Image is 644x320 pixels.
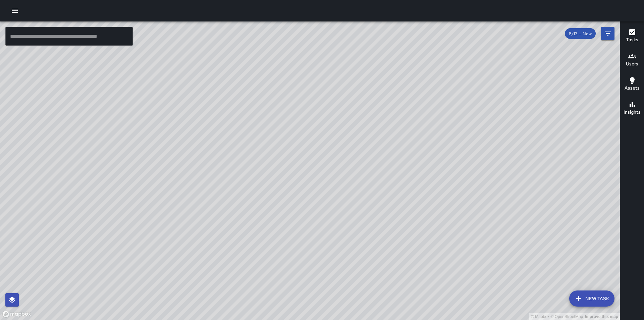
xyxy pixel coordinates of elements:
button: New Task [569,290,614,307]
h6: Tasks [626,36,638,44]
h6: Assets [625,85,640,92]
span: 8/13 — Now [565,31,596,37]
button: Insights [620,97,644,121]
button: Assets [620,72,644,97]
button: Users [620,48,644,72]
h6: Users [626,60,638,68]
button: Filters [601,27,614,40]
h6: Insights [624,109,641,116]
button: Tasks [620,24,644,48]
